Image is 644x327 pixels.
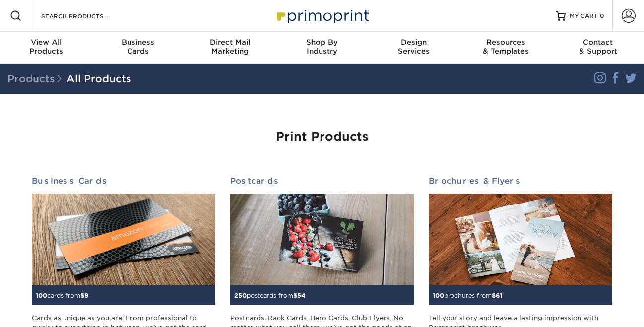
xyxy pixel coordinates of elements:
[552,38,644,56] div: & Support
[92,32,184,64] a: BusinessCards
[32,176,215,186] h2: Business Cards
[276,32,368,64] a: Shop ByIndustry
[552,32,644,64] a: Contact& Support
[184,32,276,64] a: Direct MailMarketing
[84,292,88,299] span: 9
[7,73,66,85] span: Products
[600,12,604,19] span: 0
[460,38,552,56] div: & Templates
[230,194,414,285] img: Postcards
[234,292,306,299] small: postcards from
[184,38,276,56] div: Marketing
[92,38,184,56] div: Cards
[36,292,47,299] span: 100
[433,292,444,299] span: 100
[570,12,598,20] span: MY CART
[272,5,372,26] img: Primoprint
[368,38,460,56] div: Services
[460,32,552,64] a: Resources& Templates
[184,38,276,47] span: Direct Mail
[36,292,88,299] small: cards from
[80,292,84,299] span: $
[433,292,502,299] small: brochures from
[368,32,460,64] a: DesignServices
[368,38,460,47] span: Design
[297,292,306,299] span: 54
[429,176,612,186] h2: Brochures & Flyers
[230,176,414,186] h2: Postcards
[552,38,644,47] span: Contact
[92,38,184,47] span: Business
[32,130,612,144] h1: Print Products
[492,292,496,299] span: $
[32,194,215,285] img: Business Cards
[234,292,247,299] span: 250
[429,194,612,285] img: Brochures & Flyers
[40,10,137,22] input: SEARCH PRODUCTS.....
[460,38,552,47] span: Resources
[276,38,368,56] div: Industry
[276,38,368,47] span: Shop By
[496,292,502,299] span: 61
[293,292,297,299] span: $
[66,73,131,85] a: All Products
